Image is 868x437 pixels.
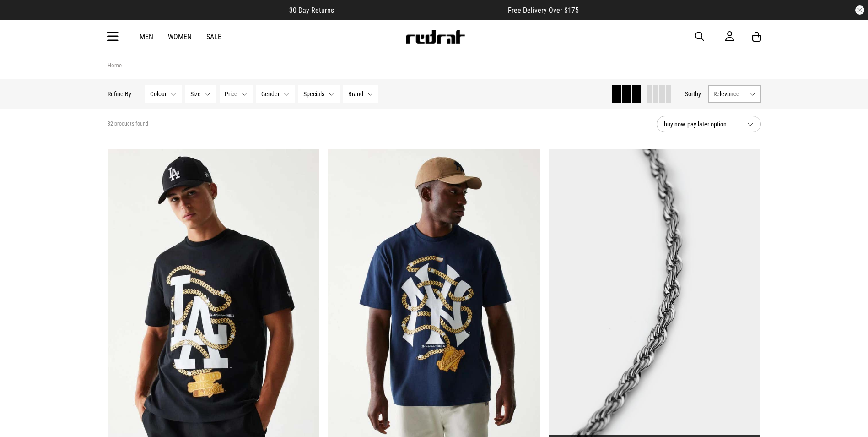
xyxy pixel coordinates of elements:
[108,120,148,128] span: 32 products found
[168,33,192,41] a: Women
[352,5,490,15] iframe: Customer reviews powered by Trustpilot
[145,85,182,103] button: Colour
[289,6,334,15] span: 30 Day Returns
[713,90,746,98] span: Relevance
[206,33,221,41] a: Sale
[664,119,740,130] span: buy now, pay later option
[108,62,122,69] a: Home
[708,85,761,103] button: Relevance
[256,85,295,103] button: Gender
[298,85,340,103] button: Specials
[150,90,167,98] span: Colour
[261,90,280,98] span: Gender
[508,6,579,15] span: Free Delivery Over $175
[348,90,363,98] span: Brand
[657,116,761,132] button: buy now, pay later option
[303,90,324,98] span: Specials
[108,90,131,98] p: Refine By
[185,85,216,103] button: Size
[685,88,701,99] button: Sortby
[140,33,153,41] a: Men
[405,30,465,44] img: Redrat logo
[343,85,378,103] button: Brand
[190,90,201,98] span: Size
[220,85,253,103] button: Price
[225,90,237,98] span: Price
[695,90,701,98] span: by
